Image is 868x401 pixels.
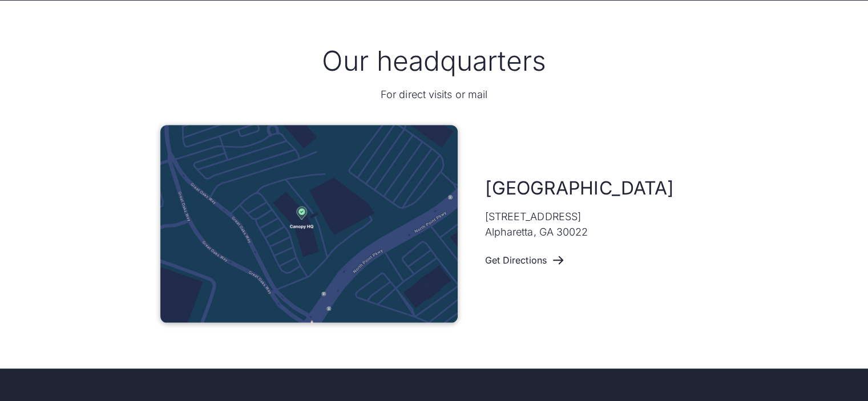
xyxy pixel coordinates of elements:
p: For direct visits or mail [381,87,487,102]
a: Get Directions [485,249,565,272]
p: [STREET_ADDRESS] Alpharetta, GA 30022 [485,209,588,240]
h2: [GEOGRAPHIC_DATA] [485,176,674,200]
h2: Our headquarters [322,44,546,78]
div: Get Directions [485,255,547,266]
